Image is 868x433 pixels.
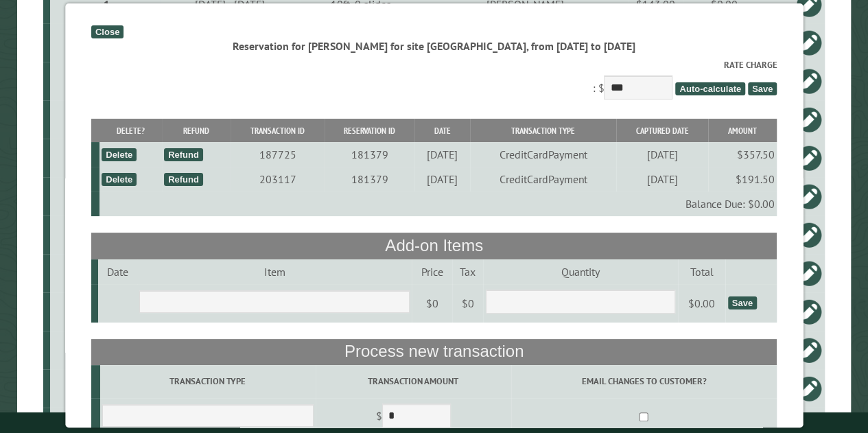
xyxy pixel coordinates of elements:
[91,25,124,38] div: Close
[99,119,162,143] th: Delete?
[56,305,158,318] div: 19
[470,119,616,143] th: Transaction Type
[675,82,745,95] span: Auto-calculate
[56,189,158,203] div: 21
[414,119,470,143] th: Date
[98,259,137,284] td: Date
[56,36,158,49] div: 3
[102,375,313,388] label: Transaction Type
[414,142,470,167] td: [DATE]
[164,148,203,161] div: Refund
[325,167,414,191] td: 181379
[91,38,777,54] div: Reservation for [PERSON_NAME] for site [GEOGRAPHIC_DATA], from [DATE] to [DATE]
[748,82,777,95] span: Save
[470,142,616,167] td: CreditCardPayment
[616,142,708,167] td: [DATE]
[99,191,777,216] td: Balance Due: $0.00
[470,167,616,191] td: CreditCardPayment
[56,382,158,395] div: 13
[483,259,677,284] td: Quantity
[325,142,414,167] td: 181379
[162,119,231,143] th: Refund
[56,151,158,165] div: 18
[678,259,726,284] td: Total
[56,343,158,357] div: 15
[414,167,470,191] td: [DATE]
[678,284,726,323] td: $0.00
[452,284,483,323] td: $0
[616,119,708,143] th: Captured Date
[325,119,414,143] th: Reservation ID
[102,173,137,186] div: Delete
[231,119,325,143] th: Transaction ID
[91,58,777,71] label: Rate Charge
[91,339,777,365] th: Process new transaction
[231,167,325,191] td: 203117
[91,233,777,259] th: Add-on Items
[708,142,777,167] td: $357.50
[56,113,158,126] div: 14
[708,119,777,143] th: Amount
[412,259,452,284] td: Price
[513,375,775,388] label: Email changes to customer?
[452,259,483,284] td: Tax
[412,284,452,323] td: $0
[56,228,158,242] div: 24
[137,259,412,284] td: Item
[616,167,708,191] td: [DATE]
[56,74,158,88] div: 17
[727,296,756,309] div: Save
[231,142,325,167] td: 187725
[56,266,158,280] div: Quartz Inn
[708,167,777,191] td: $191.50
[91,58,777,103] div: : $
[164,173,203,186] div: Refund
[102,148,137,161] div: Delete
[318,375,508,388] label: Transaction Amount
